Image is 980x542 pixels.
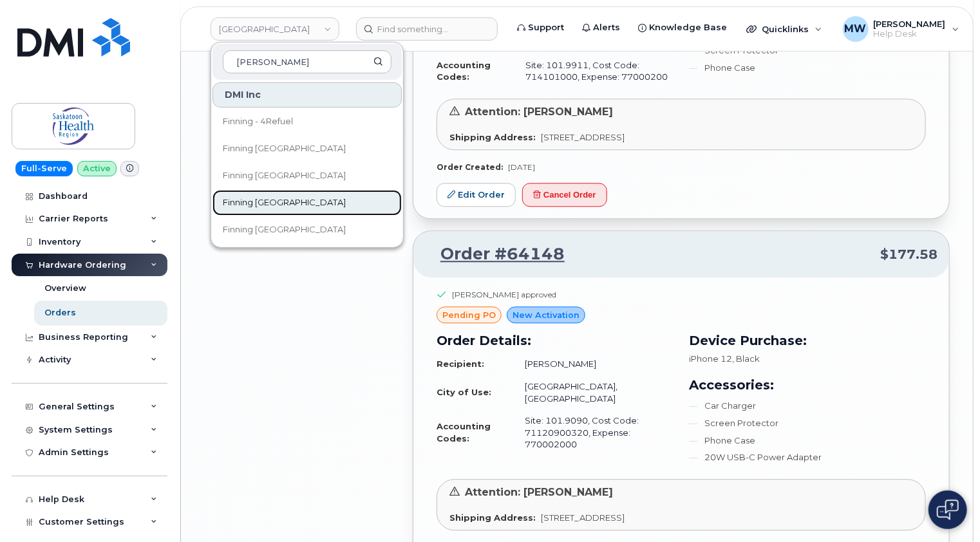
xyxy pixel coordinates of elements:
[437,331,674,350] h3: Order Details:
[880,245,938,264] span: $177.58
[449,132,536,142] strong: Shipping Address:
[513,309,580,321] span: New Activation
[211,17,339,41] a: Saskatoon Health Region
[541,132,625,142] span: [STREET_ADDRESS]
[212,82,402,107] div: DMI Inc
[762,24,809,34] span: Quicklinks
[689,400,926,412] li: Car Charger
[874,29,946,39] span: Help Desk
[425,243,565,266] a: Order #64148
[223,50,391,73] input: Search
[937,500,959,520] img: Open chat
[212,136,402,162] a: Finning [GEOGRAPHIC_DATA]
[522,183,607,207] button: Cancel Order
[689,417,926,429] li: Screen Protector
[212,109,402,135] a: Finning - 4Refuel
[223,115,293,128] span: Finning - 4Refuel
[541,512,625,523] span: [STREET_ADDRESS]
[212,217,402,243] a: Finning [GEOGRAPHIC_DATA]
[573,15,629,41] a: Alerts
[514,54,674,88] td: Site: 101.9911, Cost Code: 714101000, Expense: 77000200
[629,15,736,41] a: Knowledge Base
[845,21,867,37] span: MW
[528,21,564,34] span: Support
[689,353,732,364] span: iPhone 12
[449,512,536,523] strong: Shipping Address:
[513,409,674,456] td: Site: 101.9090, Cost Code: 71120900320, Expense: 770002000
[649,21,727,34] span: Knowledge Base
[212,190,402,216] a: Finning [GEOGRAPHIC_DATA]
[437,421,491,444] strong: Accounting Codes:
[513,353,674,375] td: [PERSON_NAME]
[689,451,926,463] li: 20W USB-C Power Adapter
[437,183,516,207] a: Edit Order
[437,359,484,369] strong: Recipient:
[223,196,346,209] span: Finning [GEOGRAPHIC_DATA]
[223,223,346,236] span: Finning [GEOGRAPHIC_DATA]
[465,486,613,498] span: Attention: [PERSON_NAME]
[508,162,535,172] span: [DATE]
[593,21,620,34] span: Alerts
[689,435,926,447] li: Phone Case
[732,353,760,364] span: , Black
[834,16,968,42] div: Matthew Walshe
[689,331,926,350] h3: Device Purchase:
[874,19,946,29] span: [PERSON_NAME]
[437,60,491,82] strong: Accounting Codes:
[508,15,573,41] a: Support
[737,16,831,42] div: Quicklinks
[437,387,491,397] strong: City of Use:
[442,309,496,321] span: pending PO
[452,289,556,300] div: [PERSON_NAME] approved
[356,17,498,41] input: Find something...
[437,162,503,172] strong: Order Created:
[513,375,674,409] td: [GEOGRAPHIC_DATA], [GEOGRAPHIC_DATA]
[689,375,926,395] h3: Accessories:
[465,106,613,118] span: Attention: [PERSON_NAME]
[223,169,346,182] span: Finning [GEOGRAPHIC_DATA]
[212,163,402,189] a: Finning [GEOGRAPHIC_DATA]
[223,142,346,155] span: Finning [GEOGRAPHIC_DATA]
[689,62,926,74] li: Phone Case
